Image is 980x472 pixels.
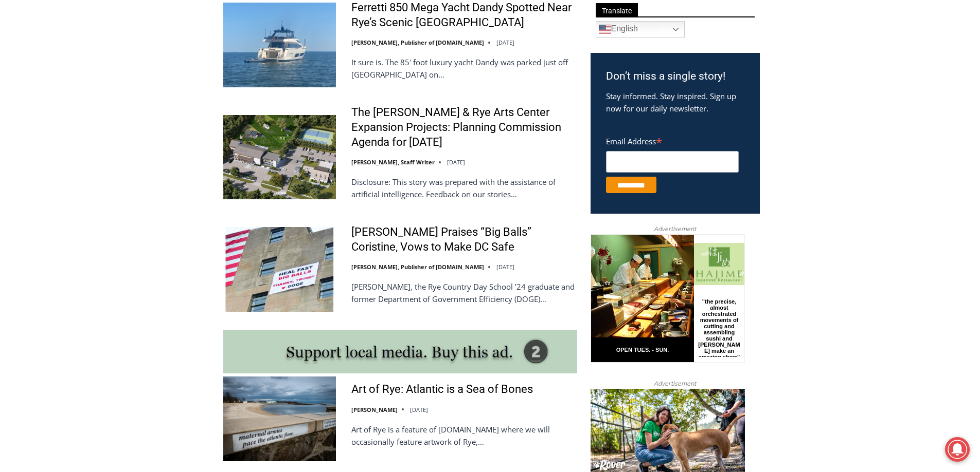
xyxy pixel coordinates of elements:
[606,131,739,149] label: Email Address
[223,330,577,373] img: support local media, buy this ad
[447,158,465,166] time: [DATE]
[351,280,577,305] p: [PERSON_NAME], the Rye Country Day School ’24 graduate and former Department of Government Effici...
[606,90,744,115] p: Stay informed. Stay inspired. Sign up now for our daily newsletter.
[247,100,498,128] a: Intern @ [DOMAIN_NAME]
[223,227,336,311] img: Trump Praises “Big Balls” Coristine, Vows to Make DC Safe
[351,1,577,30] a: Ferretti 850 Mega Yacht Dandy Spotted Near Rye’s Scenic [GEOGRAPHIC_DATA]
[351,225,577,254] a: [PERSON_NAME] Praises “Big Balls” Coristine, Vows to Make DC Safe
[351,105,577,149] a: The [PERSON_NAME] & Rye Arts Center Expansion Projects: Planning Commission Agenda for [DATE]
[496,39,514,46] time: [DATE]
[3,106,101,145] span: Open Tues. - Sun. [PHONE_NUMBER]
[223,115,336,199] img: The Osborn & Rye Arts Center Expansion Projects: Planning Commission Agenda for Tuesday, August 1...
[306,3,371,47] a: Book [PERSON_NAME]'s Good Humor for Your Event
[596,21,685,37] a: English
[269,102,477,125] span: Intern @ [DOMAIN_NAME]
[351,56,577,81] p: It sure is. The 85′ foot luxury yacht Dandy was parked just off [GEOGRAPHIC_DATA] on…
[223,376,336,461] img: Art of Rye: Atlantic is a Sea of Bones
[351,39,484,46] a: [PERSON_NAME], Publisher of [DOMAIN_NAME]
[496,263,514,271] time: [DATE]
[313,11,358,40] h4: Book [PERSON_NAME]'s Good Humor for Your Event
[67,13,254,33] div: Book [PERSON_NAME]'s Good Humor for Your Drive by Birthday
[223,3,336,87] img: Ferretti 850 Mega Yacht Dandy Spotted Near Rye’s Scenic Parsonage Point
[1,103,103,128] a: Open Tues. - Sun. [PHONE_NUMBER]
[351,263,484,271] a: [PERSON_NAME], Publisher of [DOMAIN_NAME]
[351,158,435,166] a: [PERSON_NAME], Staff Writer
[260,1,486,100] div: Apply Now <> summer and RHS senior internships available
[644,224,706,234] span: Advertisement
[106,64,151,123] div: "the precise, almost orchestrated movements of cutting and assembling sushi and [PERSON_NAME] mak...
[644,379,706,388] span: Advertisement
[606,68,744,85] h3: Don’t miss a single story!
[351,406,398,413] a: [PERSON_NAME]
[351,382,533,397] a: Art of Rye: Atlantic is a Sea of Bones
[596,3,638,17] span: Translate
[599,23,611,35] img: en
[351,423,577,448] p: Art of Rye is a feature of [DOMAIN_NAME] where we will occasionally feature artwork of Rye,…
[410,406,428,413] time: [DATE]
[351,176,577,200] p: Disclosure: This story was prepared with the assistance of artificial intelligence. Feedback on o...
[249,1,311,47] img: s_800_d653096d-cda9-4b24-94f4-9ae0c7afa054.jpeg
